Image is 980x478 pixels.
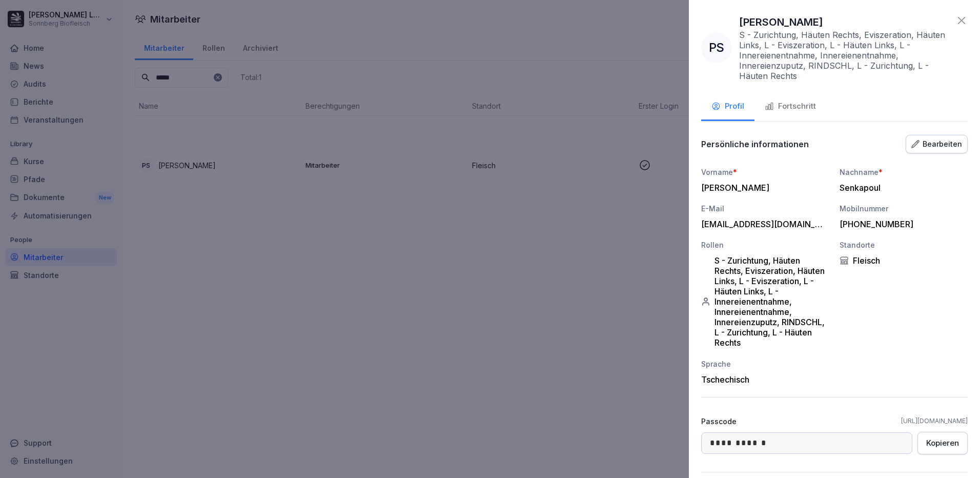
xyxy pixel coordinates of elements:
[701,167,829,177] div: Vorname
[917,432,968,454] button: Kopieren
[701,219,824,229] div: [EMAIL_ADDRESS][DOMAIN_NAME]
[840,255,968,266] div: Fleisch
[701,203,829,214] div: E-Mail
[701,358,829,369] div: Sprache
[840,219,963,229] div: [PHONE_NUMBER]
[739,14,823,30] p: [PERSON_NAME]
[906,135,968,153] button: Bearbeiten
[701,32,732,63] div: PS
[701,255,829,348] div: S - Zurichtung, Häuten Rechts, Eviszeration, Häuten Links, L - Eviszeration, L - Häuten Links, L ...
[840,167,968,177] div: Nachname
[711,101,744,112] div: Profil
[701,240,829,250] div: Rollen
[765,101,816,112] div: Fortschritt
[754,93,826,121] button: Fortschritt
[911,138,962,150] div: Bearbeiten
[701,416,737,427] p: Passcode
[701,139,809,149] p: Persönliche informationen
[926,437,959,449] div: Kopieren
[701,93,754,121] button: Profil
[901,416,968,426] a: [URL][DOMAIN_NAME]
[701,374,829,385] div: Tschechisch
[840,203,968,214] div: Mobilnummer
[701,183,824,193] div: [PERSON_NAME]
[739,30,950,81] p: S - Zurichtung, Häuten Rechts, Eviszeration, Häuten Links, L - Eviszeration, L - Häuten Links, L ...
[840,240,968,250] div: Standorte
[840,183,963,193] div: Senkapoul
